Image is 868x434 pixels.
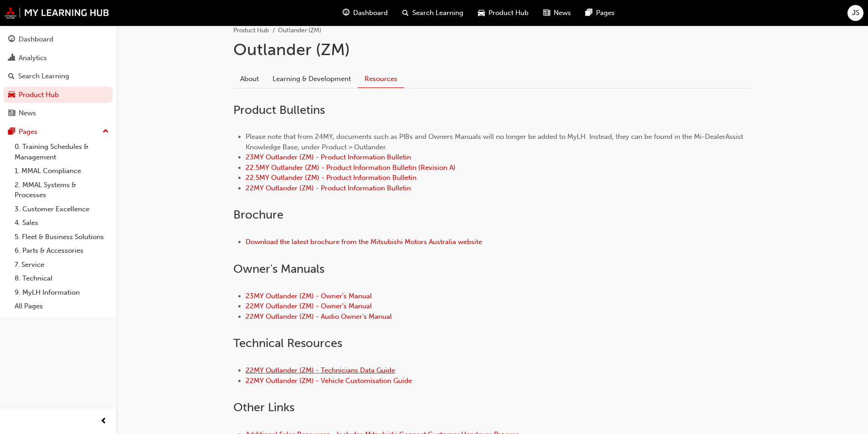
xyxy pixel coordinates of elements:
[278,26,321,36] li: Outlander (ZM)
[233,40,751,60] h1: Outlander (ZM)
[18,71,69,82] div: Search Learning
[11,258,113,272] a: 7. Service
[335,4,395,22] a: guage-iconDashboard
[4,123,113,140] button: Pages
[852,8,859,18] span: JS
[847,5,863,21] button: JS
[11,230,113,244] a: 5. Fleet & Business Solutions
[233,336,751,351] h2: Technical Resources
[19,53,47,63] div: Analytics
[246,238,482,246] a: Download the latest brochure from the Mitsubishi Motors Australia website
[246,163,456,172] a: 22.5MY Outlander (ZM) - Product Information Bulletin (Revision A)
[8,91,15,99] span: car-icon
[11,244,113,258] a: 6. Parts & Accessories
[8,72,15,81] span: search-icon
[233,208,751,222] h2: Brochure
[11,286,113,300] a: 9. MyLH Information
[4,68,113,85] a: Search Learning
[11,271,113,286] a: 8. Technical
[246,184,411,192] a: 22MY Outlander (ZM) - Product Information Bulletin
[8,109,15,117] span: news-icon
[19,127,37,137] div: Pages
[246,312,392,321] a: 22MY Outlander (ZM) - Audio Owner's Manual
[246,153,411,161] a: 23MY Outlander (ZM) - Product Information Bulletin
[11,299,113,313] a: All Pages
[246,292,372,300] a: 23MY Outlander (ZM) - Owner's Manual
[11,178,113,202] a: 2. MMAL Systems & Processes
[5,7,109,19] img: mmal
[100,416,107,427] span: prev-icon
[4,87,113,103] a: Product Hub
[402,7,409,19] span: search-icon
[358,70,404,88] a: Resources
[412,8,463,18] span: Search Learning
[4,31,113,48] a: Dashboard
[233,400,751,415] h2: Other Links
[488,8,529,18] span: Product Hub
[536,4,578,22] a: news-iconNews
[8,36,15,44] span: guage-icon
[233,70,266,87] a: About
[554,8,571,18] span: News
[11,164,113,178] a: 1. MMAL Compliance
[395,4,471,22] a: search-iconSearch Learning
[19,108,36,118] div: News
[596,8,615,18] span: Pages
[11,202,113,216] a: 3. Customer Excellence
[353,8,388,18] span: Dashboard
[543,7,550,19] span: news-icon
[586,7,592,19] span: pages-icon
[343,7,349,19] span: guage-icon
[246,133,743,151] span: Please note that from 24MY, documents such as PIBs and Owners Manuals will no longer be added to ...
[471,4,536,22] a: car-iconProduct Hub
[103,126,109,138] span: up-icon
[11,216,113,230] a: 4. Sales
[578,4,622,22] a: pages-iconPages
[4,50,113,66] a: Analytics
[246,174,416,182] a: 22.5MY Outlander (ZM) - Product Information Bulletin
[19,34,53,45] div: Dashboard
[246,366,395,374] a: 22MY Outlander (ZM) - Technicians Data Guide
[11,140,113,164] a: 0. Training Schedules & Management
[8,128,15,136] span: pages-icon
[266,70,358,87] a: Learning & Development
[246,377,412,385] a: 22MY Outlander (ZM) - Vehicle Customisation Guide
[233,26,269,34] a: Product Hub
[246,302,372,310] a: 22MY Outlander (ZM) - Owner's Manual
[4,105,113,122] a: News
[4,29,113,123] button: DashboardAnalyticsSearch LearningProduct HubNews
[233,262,751,276] h2: Owner ' s Manuals
[233,103,751,117] h2: Product Bulletins
[478,7,485,19] span: car-icon
[8,54,15,62] span: chart-icon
